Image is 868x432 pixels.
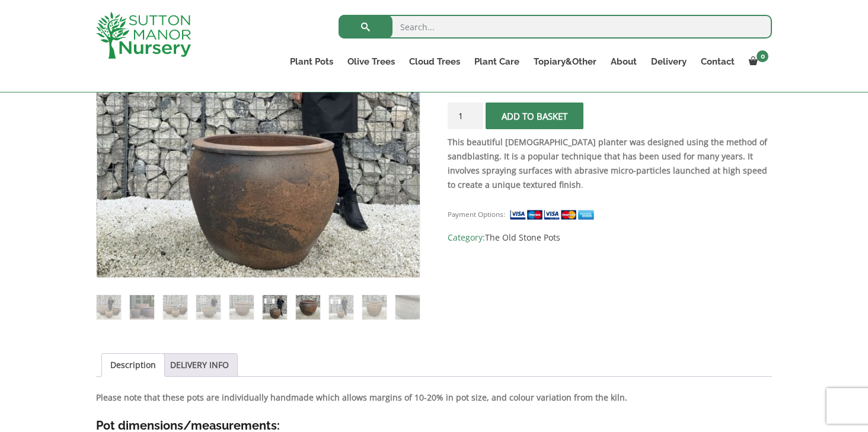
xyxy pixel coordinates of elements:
[339,15,772,39] input: Search...
[526,53,604,70] a: Topiary&Other
[170,354,229,376] a: DELIVERY INFO
[96,392,627,403] strong: Please note that these pots are individually handmade which allows margins of 10-20% in pot size,...
[644,53,694,70] a: Delivery
[296,295,320,319] img: The Ha Long Bay Old Stone Plant Pots - Image 7
[340,53,402,70] a: Olive Trees
[509,209,598,221] img: payment supported
[96,12,191,59] img: logo
[742,53,772,70] a: 0
[110,354,156,376] a: Description
[97,295,121,319] img: The Ha Long Bay Old Stone Plant Pots
[130,295,154,319] img: The Ha Long Bay Old Stone Plant Pots - Image 2
[196,295,221,319] img: The Ha Long Bay Old Stone Plant Pots - Image 4
[163,295,187,319] img: The Ha Long Bay Old Stone Plant Pots - Image 3
[448,136,767,190] strong: This beautiful [DEMOGRAPHIC_DATA] planter was designed using the method of sandblasting. It is a ...
[485,232,560,243] a: The Old Stone Pots
[362,295,387,319] img: The Ha Long Bay Old Stone Plant Pots - Image 9
[757,50,768,62] span: 0
[263,295,287,319] img: The Ha Long Bay Old Stone Plant Pots - Image 6
[486,103,583,129] button: Add to basket
[448,135,772,192] p: .
[448,210,505,219] small: Payment Options:
[604,53,644,70] a: About
[467,53,526,70] a: Plant Care
[402,53,467,70] a: Cloud Trees
[283,53,340,70] a: Plant Pots
[448,231,772,245] span: Category:
[229,295,254,319] img: The Ha Long Bay Old Stone Plant Pots - Image 5
[329,295,353,319] img: The Ha Long Bay Old Stone Plant Pots - Image 8
[395,295,420,319] img: The Ha Long Bay Old Stone Plant Pots - Image 10
[448,103,483,129] input: Product quantity
[694,53,742,70] a: Contact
